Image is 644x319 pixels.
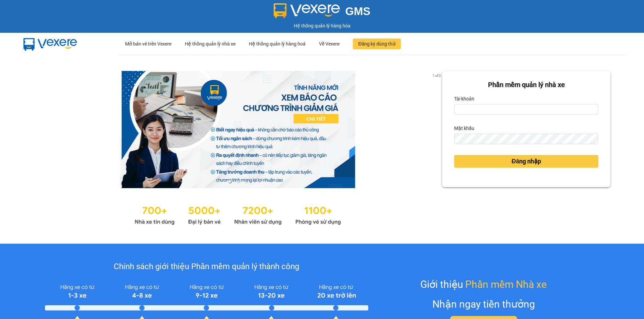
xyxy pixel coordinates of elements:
button: previous slide / item [34,71,43,188]
div: Hệ thống quản lý nhà xe [185,33,235,55]
div: Về Vexere [319,33,339,55]
li: slide item 3 [245,180,247,183]
div: Hệ thống quản lý hàng hoá [249,33,306,55]
label: Tài khoản [454,93,474,104]
img: mbUUG5Q.png [17,33,84,55]
p: 1 of 3 [430,71,442,80]
li: slide item 1 [228,180,231,183]
div: Chính sách giới thiệu Phần mềm quản lý thành công [45,260,368,273]
input: Tài khoản [454,104,598,115]
div: Mở bán vé trên Vexere [125,33,171,55]
li: slide item 2 [236,180,239,183]
label: Mật khẩu [454,123,474,134]
button: next slide / item [433,71,442,188]
input: Mật khẩu [454,134,598,144]
div: Giới thiệu [420,276,547,292]
span: Đăng ký dùng thử [358,40,395,48]
img: logo 2 [274,3,340,18]
div: Nhận ngay tiền thưởng [432,296,535,312]
span: Phần mềm Nhà xe [465,276,547,292]
img: Statistics.png [135,202,341,227]
button: Đăng nhập [454,155,598,168]
div: Phần mềm quản lý nhà xe [454,80,598,90]
span: GMS [345,5,370,17]
a: GMS [274,10,371,15]
span: Đăng nhập [512,157,541,166]
div: Hệ thống quản lý hàng hóa [2,22,642,29]
button: Đăng ký dùng thử [353,38,401,49]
